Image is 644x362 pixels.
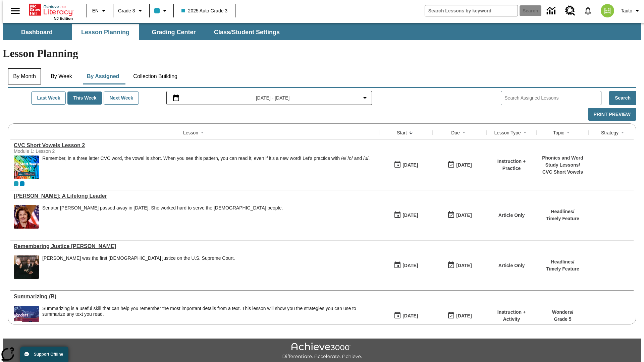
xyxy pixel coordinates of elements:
div: [DATE] [402,161,418,169]
div: CVC Short Vowels Lesson 2 [14,142,376,148]
button: By Week [45,68,78,84]
p: Wonders / [552,309,574,316]
div: OL 2025 Auto Grade 4 [20,181,24,186]
button: Class/Student Settings [209,24,285,40]
button: 09/24/25: Last day the lesson can be accessed [445,209,474,222]
a: Data Center [543,2,561,20]
div: Due [451,129,460,136]
p: Grade 5 [552,316,574,323]
div: Strategy [601,129,619,136]
div: [DATE] [456,161,472,169]
span: Support Offline [34,352,63,357]
p: Headlines / [546,208,579,215]
a: Home [29,3,73,16]
img: Wonders Grade 5 cover, planetarium, showing constellations on domed ceiling [14,306,39,329]
button: Next Week [104,92,139,105]
button: 09/24/25: First time the lesson was available [391,159,420,171]
input: search field [425,5,518,16]
svg: Collapse Date Range Filter [361,94,369,102]
div: Remember, in a three letter CVC word, the vowel is short. When you see this pattern, you can read... [42,156,370,179]
button: Lesson Planning [72,24,139,40]
button: Select the date range menu item [169,94,369,102]
button: By Month [8,68,41,84]
div: Lesson Type [494,129,521,136]
img: Senator Dianne Feinstein of California smiles with the U.S. flag behind her. [14,205,39,229]
div: [DATE] [456,261,472,270]
div: Remembering Justice O'Connor [14,243,376,249]
button: Profile/Settings [618,5,644,17]
img: Chief Justice Warren Burger, wearing a black robe, holds up his right hand and faces Sandra Day O... [14,255,39,279]
button: Sort [460,129,468,137]
a: Dianne Feinstein: A Lifelong Leader, Lessons [14,193,376,199]
button: Support Offline [20,347,68,362]
button: Collection Building [128,68,183,84]
div: Summarizing (B) [14,294,376,300]
button: Grade: Grade 3, Select a grade [115,5,147,17]
button: Open side menu [5,1,25,21]
div: Home [29,2,73,20]
a: Resource Center, Will open in new tab [561,2,579,20]
button: By Assigned [82,68,124,84]
span: [DATE] - [DATE] [256,95,290,102]
p: Headlines / [546,258,579,265]
span: Grading Center [152,28,196,36]
p: CVC Short Vowels [540,169,585,176]
img: Achieve3000 Differentiate Accelerate Achieve [282,343,362,360]
a: CVC Short Vowels Lesson 2, Lessons [14,142,376,148]
p: Timely Feature [546,265,579,273]
div: Sandra Day O'Connor was the first female justice on the U.S. Supreme Court. [42,255,235,279]
div: Dianne Feinstein: A Lifelong Leader [14,193,376,199]
div: [DATE] [402,261,418,270]
button: Sort [619,129,627,137]
button: Last Week [31,92,66,105]
div: [DATE] [456,312,472,320]
p: Remember, in a three letter CVC word, the vowel is short. When you see this pattern, you can read... [42,156,370,161]
button: 09/24/25: Last day the lesson can be accessed [445,259,474,272]
div: Module 1: Lesson 2 [14,148,114,154]
p: Instruction + Practice [490,158,533,172]
p: Article Only [498,262,525,269]
div: Senator [PERSON_NAME] passed away in [DATE]. She worked hard to serve the [DEMOGRAPHIC_DATA] people. [42,205,283,211]
button: Search [609,91,636,105]
span: Current Class [14,181,18,186]
button: 09/24/25: Last day the lesson can be accessed [445,159,474,171]
button: Grading Center [140,24,207,40]
button: 09/24/25: Last day the lesson can be accessed [445,309,474,322]
div: Senator Dianne Feinstein passed away in September 2023. She worked hard to serve the American peo... [42,205,283,229]
span: Class/Student Settings [214,28,280,36]
p: Timely Feature [546,215,579,222]
button: 09/24/25: First time the lesson was available [391,209,420,222]
div: Summarizing is a useful skill that can help you remember the most important details from a text. ... [42,306,376,317]
p: Phonics and Word Study Lessons / [540,155,585,169]
button: Sort [198,129,206,137]
div: SubNavbar [3,24,286,40]
a: Notifications [579,2,597,19]
button: Sort [407,129,415,137]
button: Class color is light blue. Change class color [152,5,171,17]
button: Dashboard [3,24,70,40]
input: Search Assigned Lessons [504,93,601,103]
span: Dashboard [21,28,53,36]
div: Lesson [183,129,198,136]
p: Article Only [498,212,525,219]
h1: Lesson Planning [3,47,641,60]
div: [DATE] [402,211,418,220]
div: Start [397,129,407,136]
div: [PERSON_NAME] was the first [DEMOGRAPHIC_DATA] justice on the U.S. Supreme Court. [42,255,235,261]
span: NJ Edition [54,16,73,20]
button: Language: EN, Select a language [89,5,111,17]
img: avatar image [601,4,614,17]
div: SubNavbar [3,23,641,40]
div: [DATE] [456,211,472,220]
button: Print Preview [588,108,636,121]
button: Select a new avatar [597,2,618,19]
span: Tauto [621,7,632,14]
button: This Week [67,92,102,105]
button: 09/24/25: First time the lesson was available [391,259,420,272]
div: Topic [553,129,564,136]
button: 09/24/25: First time the lesson was available [391,309,420,322]
span: 2025 Auto Grade 3 [181,7,228,14]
